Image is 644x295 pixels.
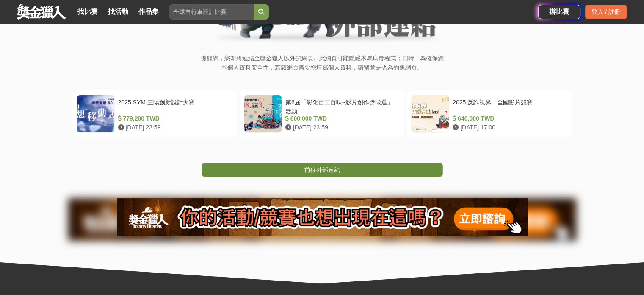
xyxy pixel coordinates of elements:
img: 905fc34d-8193-4fb2-a793-270a69788fd0.png [117,198,528,236]
div: 779,200 TWD [118,114,229,123]
div: 600,000 TWD [285,114,397,123]
div: 640,000 TWD [453,114,564,123]
div: 登入 / 註冊 [585,5,627,19]
a: 找活動 [105,6,132,18]
a: 作品集 [135,6,162,18]
a: 2025 SYM 三陽創新設計大賽 779,200 TWD [DATE] 23:59 [72,90,237,137]
a: 2025 反詐視界—全國影片競賽 640,000 TWD [DATE] 17:00 [407,90,572,137]
a: 前往外部連結 [202,163,443,177]
div: 2025 SYM 三陽創新設計大賽 [118,98,229,114]
div: 第6屆「彰化百工百味~影片創作獎徵選」活動 [285,98,397,114]
div: 2025 反詐視界—全國影片競賽 [453,98,564,114]
a: 找比賽 [74,6,101,18]
div: [DATE] 17:00 [453,123,564,132]
div: [DATE] 23:59 [285,123,397,132]
input: 全球自行車設計比賽 [169,4,254,20]
div: [DATE] 23:59 [118,123,229,132]
span: 前往外部連結 [304,166,340,173]
a: 辦比賽 [538,5,580,19]
p: 提醒您，您即將連結至獎金獵人以外的網頁。此網頁可能隱藏木馬病毒程式；同時，為確保您的個人資料安全性，若該網頁需要您填寫個人資料，請留意是否為釣魚網頁。 [200,53,444,81]
a: 第6屆「彰化百工百味~影片創作獎徵選」活動 600,000 TWD [DATE] 23:59 [240,90,404,137]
